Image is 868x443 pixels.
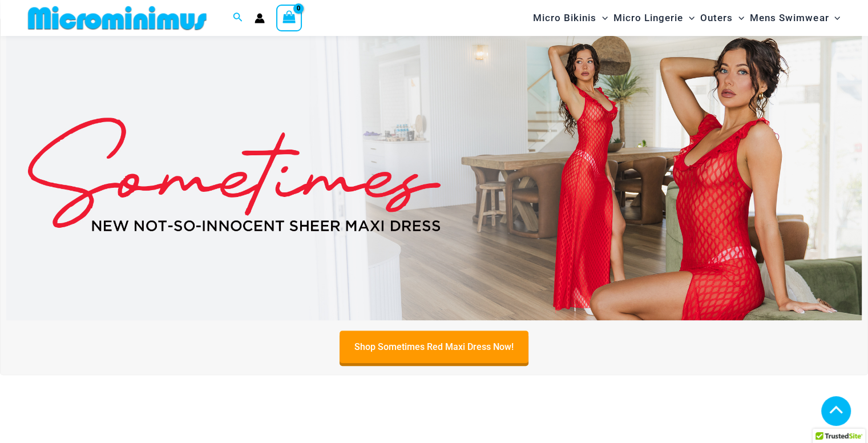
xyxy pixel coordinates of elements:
[255,13,265,23] a: Account icon link
[276,5,302,31] a: View Shopping Cart, empty
[23,5,211,31] img: MM SHOP LOGO FLAT
[613,3,683,33] span: Micro Lingerie
[530,3,611,33] a: Micro BikinisMenu ToggleMenu Toggle
[6,29,862,320] img: Sometimes Red Maxi Dress
[700,3,733,33] span: Outers
[697,3,747,33] a: OutersMenu ToggleMenu Toggle
[611,3,697,33] a: Micro LingerieMenu ToggleMenu Toggle
[747,3,843,33] a: Mens SwimwearMenu ToggleMenu Toggle
[340,331,528,363] a: Shop Sometimes Red Maxi Dress Now!
[829,3,840,33] span: Menu Toggle
[596,3,608,33] span: Menu Toggle
[528,2,845,34] nav: Site Navigation
[733,3,744,33] span: Menu Toggle
[533,3,596,33] span: Micro Bikinis
[750,3,829,33] span: Mens Swimwear
[683,3,695,33] span: Menu Toggle
[233,11,243,25] a: Search icon link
